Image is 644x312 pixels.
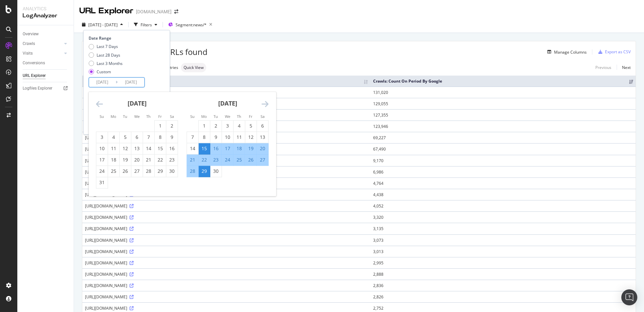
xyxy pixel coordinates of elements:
[257,145,268,152] div: 20
[146,114,151,119] small: Th
[96,100,103,108] div: Move backward to switch to the previous month.
[174,9,178,14] div: arrow-right-arrow-left
[199,134,210,141] div: 8
[166,134,178,141] div: 9
[210,132,222,143] td: Choose Tuesday, September 9, 2025 as your check-in date. It’s available.
[108,134,119,141] div: 4
[245,132,257,143] td: Choose Friday, September 12, 2025 as your check-in date. It’s available.
[222,154,234,165] td: Selected. Wednesday, September 24, 2025
[97,52,120,58] div: Last 28 Days
[155,154,166,165] td: Choose Friday, August 22, 2025 as your check-in date. It’s available.
[210,143,222,154] td: Selected. Tuesday, September 16, 2025
[370,211,636,223] td: 3,320
[245,156,257,163] div: 26
[210,134,222,141] div: 9
[166,120,178,132] td: Choose Saturday, August 2, 2025 as your check-in date. It’s available.
[118,78,144,87] input: End Date
[23,12,68,20] div: LogAnalyzer
[96,168,108,174] div: 24
[187,132,199,143] td: Choose Sunday, September 7, 2025 as your check-in date. It’s available.
[155,123,166,129] div: 1
[187,145,198,152] div: 14
[199,165,210,177] td: Selected as end date. Monday, September 29, 2025
[210,123,222,129] div: 2
[131,156,143,163] div: 20
[143,168,154,174] div: 28
[370,155,636,166] td: 9,170
[187,165,199,177] td: Selected. Sunday, September 28, 2025
[554,49,587,55] div: Manage Columns
[222,143,234,154] td: Selected. Wednesday, September 17, 2025
[370,280,636,291] td: 2,836
[210,120,222,132] td: Choose Tuesday, September 2, 2025 as your check-in date. It’s available.
[370,200,636,211] td: 4,052
[131,154,143,165] td: Choose Wednesday, August 20, 2025 as your check-in date. It’s available.
[370,268,636,280] td: 2,888
[166,132,178,143] td: Choose Saturday, August 9, 2025 as your check-in date. It’s available.
[108,145,119,152] div: 11
[23,60,45,67] div: Conversions
[199,132,210,143] td: Choose Monday, September 8, 2025 as your check-in date. It’s available.
[89,52,123,58] div: Last 28 Days
[97,44,118,50] div: Last 7 Days
[222,156,233,163] div: 24
[100,114,104,119] small: Su
[85,158,368,163] div: [URL][DOMAIN_NAME]
[199,120,210,132] td: Choose Monday, September 1, 2025 as your check-in date. It’s available.
[134,114,140,119] small: We
[143,134,154,141] div: 7
[89,36,163,41] div: Date Range
[257,156,268,163] div: 27
[155,143,166,154] td: Choose Friday, August 15, 2025 as your check-in date. It’s available.
[201,114,207,119] small: Mo
[187,143,199,154] td: Choose Sunday, September 14, 2025 as your check-in date. It’s available.
[120,145,131,152] div: 12
[370,291,636,302] td: 2,826
[370,132,636,143] td: 69,227
[120,156,131,163] div: 19
[234,145,245,152] div: 18
[166,168,178,174] div: 30
[166,145,178,152] div: 16
[96,179,108,186] div: 31
[96,154,108,165] td: Choose Sunday, August 17, 2025 as your check-in date. It’s available.
[596,47,631,57] button: Export as CSV
[108,154,120,165] td: Choose Monday, August 18, 2025 as your check-in date. It’s available.
[370,234,636,246] td: 3,073
[85,271,368,277] div: [URL][DOMAIN_NAME]
[108,156,119,163] div: 18
[85,214,368,220] div: [URL][DOMAIN_NAME]
[120,143,131,154] td: Choose Tuesday, August 12, 2025 as your check-in date. It’s available.
[370,121,636,132] td: 123,946
[234,123,245,129] div: 4
[245,123,257,129] div: 5
[370,223,636,234] td: 3,135
[234,120,245,132] td: Choose Thursday, September 4, 2025 as your check-in date. It’s available.
[261,114,265,119] small: Sa
[166,156,178,163] div: 23
[88,22,118,28] span: [DATE] - [DATE]
[96,156,108,163] div: 17
[89,92,276,196] div: Calendar
[257,134,268,141] div: 13
[85,203,368,209] div: [URL][DOMAIN_NAME]
[85,305,368,311] div: [URL][DOMAIN_NAME]
[23,72,69,79] a: URL Explorer
[199,156,210,163] div: 22
[143,143,155,154] td: Choose Thursday, August 14, 2025 as your check-in date. It’s available.
[89,44,123,50] div: Last 7 Days
[96,143,108,154] td: Choose Sunday, August 10, 2025 as your check-in date. It’s available.
[234,156,245,163] div: 25
[257,120,269,132] td: Choose Saturday, September 6, 2025 as your check-in date. It’s available.
[131,165,143,177] td: Choose Wednesday, August 27, 2025 as your check-in date. It’s available.
[155,145,166,152] div: 15
[143,145,154,152] div: 14
[257,132,269,143] td: Choose Saturday, September 13, 2025 as your check-in date. It’s available.
[143,165,155,177] td: Choose Thursday, August 28, 2025 as your check-in date. It’s available.
[184,66,204,70] span: Quick View
[128,99,147,107] strong: [DATE]
[621,289,637,305] div: Open Intercom Messenger
[605,49,631,55] div: Export as CSV
[85,226,368,231] div: [URL][DOMAIN_NAME]
[120,168,131,174] div: 26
